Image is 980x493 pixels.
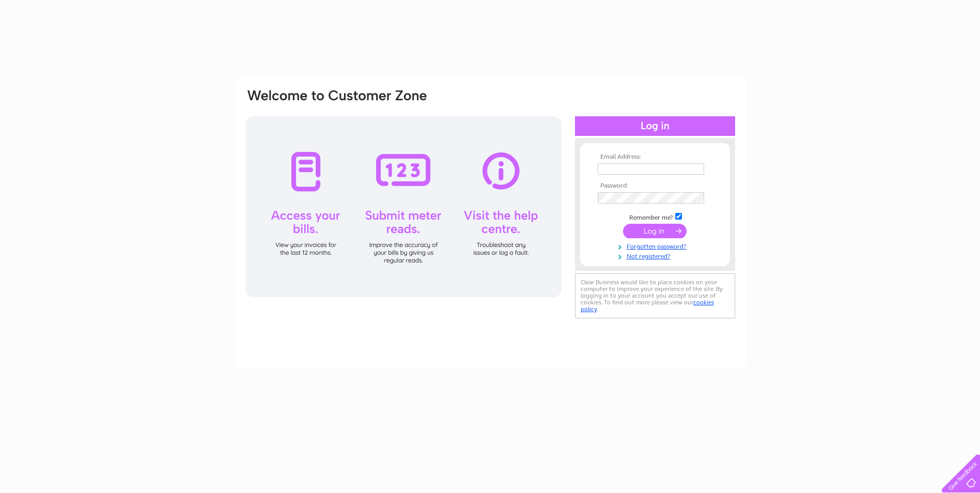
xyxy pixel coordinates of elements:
[595,182,715,190] th: Password:
[595,153,715,161] th: Email Address:
[598,241,715,251] a: Forgotten password?
[575,273,735,318] div: Clear Business would like to place cookies on your computer to improve your experience of the sit...
[581,299,714,313] a: cookies policy
[598,251,715,260] a: Not registered?
[623,224,687,238] input: Submit
[595,211,715,222] td: Remember me?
